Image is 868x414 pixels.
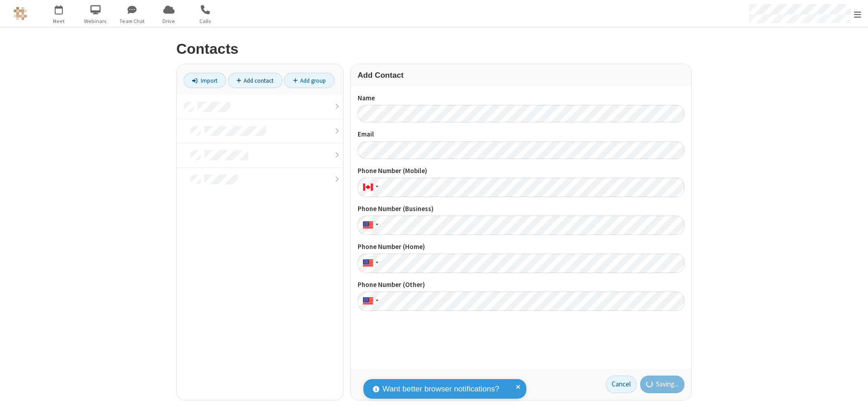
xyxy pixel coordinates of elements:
[184,73,226,88] a: Import
[115,17,149,25] span: Team Chat
[189,17,222,25] span: Calls
[358,292,381,311] div: United States: + 1
[358,254,381,273] div: United States: + 1
[606,376,637,394] a: Cancel
[358,178,381,197] div: Canada: + 1
[358,93,684,103] label: Name
[79,17,113,25] span: Webinars
[176,41,692,57] h2: Contacts
[152,17,186,25] span: Drive
[358,242,684,252] label: Phone Number (Home)
[358,166,684,176] label: Phone Number (Mobile)
[358,280,684,290] label: Phone Number (Other)
[42,17,76,25] span: Meet
[656,379,679,390] span: Saving...
[358,129,684,140] label: Email
[228,73,283,88] a: Add contact
[640,376,685,394] button: Saving...
[284,73,335,88] a: Add group
[358,216,381,235] div: United States: + 1
[14,7,27,20] img: QA Selenium DO NOT DELETE OR CHANGE
[382,383,499,395] span: Want better browser notifications?
[358,204,684,214] label: Phone Number (Business)
[358,71,684,80] h3: Add Contact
